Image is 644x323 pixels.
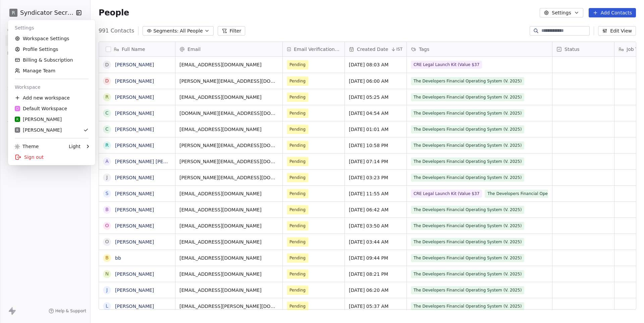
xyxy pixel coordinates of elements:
[349,78,402,84] span: [DATE] 06:00 AM
[11,22,93,33] div: Settings
[289,239,306,245] span: Pending
[15,116,62,123] div: [PERSON_NAME]
[179,271,278,277] span: [EMAIL_ADDRESS][DOMAIN_NAME]
[289,94,306,101] span: Pending
[349,94,402,101] span: [DATE] 05:25 AM
[115,62,154,67] a: [PERSON_NAME]
[349,174,402,181] span: [DATE] 03:23 PM
[179,110,278,117] span: [DOMAIN_NAME][EMAIL_ADDRESS][DOMAIN_NAME]
[565,46,580,53] span: Status
[187,46,201,53] span: Email
[289,110,306,117] span: Pending
[411,238,524,246] span: The Developers Financial Operating System (V. 2025)
[411,77,524,85] span: The Developers Financial Operating System (V. 2025)
[349,239,402,245] span: [DATE] 03:44 AM
[115,78,154,84] a: [PERSON_NAME]
[16,106,19,111] span: D
[105,254,109,261] div: b
[115,191,154,196] a: [PERSON_NAME]
[55,308,86,314] span: Help & Support
[11,65,93,76] a: Manage Team
[4,25,30,35] span: Contacts
[105,206,109,213] div: B
[411,190,482,198] span: CRE Legal Launch Kit (Value $37
[179,190,278,197] span: [EMAIL_ADDRESS][DOMAIN_NAME]
[289,287,306,294] span: Pending
[11,82,93,92] div: Workspace
[12,9,15,16] span: R
[69,143,80,150] div: Light
[179,206,278,213] span: [EMAIL_ADDRESS][DOMAIN_NAME]
[179,126,278,133] span: [EMAIL_ADDRESS][DOMAIN_NAME]
[179,61,278,68] span: [EMAIL_ADDRESS][DOMAIN_NAME]
[357,46,388,53] span: Created Date
[5,83,22,93] span: Sales
[349,287,402,294] span: [DATE] 06:20 AM
[349,61,402,68] span: [DATE] 08:03 AM
[411,141,524,149] span: The Developers Financial Operating System (V. 2025)
[349,303,402,310] span: [DATE] 05:37 AM
[349,158,402,165] span: [DATE] 07:14 PM
[11,55,93,65] a: Billing & Subscription
[115,94,154,100] a: [PERSON_NAME]
[179,142,278,149] span: [PERSON_NAME][EMAIL_ADDRESS][DOMAIN_NAME]
[99,57,175,310] div: grid
[411,61,482,69] span: CRE Legal Launch Kit (Value $37
[411,174,524,182] span: The Developers Financial Operating System (V. 2025)
[411,254,524,262] span: The Developers Financial Operating System (V. 2025)
[105,238,109,245] div: O
[115,223,154,229] a: [PERSON_NAME]
[115,207,154,212] a: [PERSON_NAME]
[179,222,278,229] span: [EMAIL_ADDRESS][DOMAIN_NAME]
[5,118,21,128] span: Tools
[294,46,340,53] span: Email Verification Status
[349,222,402,229] span: [DATE] 03:50 AM
[105,270,109,277] div: N
[179,174,278,181] span: [PERSON_NAME][EMAIL_ADDRESS][DOMAIN_NAME]
[179,303,278,310] span: [EMAIL_ADDRESS][PERSON_NAME][DOMAIN_NAME]
[122,46,145,53] span: Full Name
[411,157,524,166] span: The Developers Financial Operating System (V. 2025)
[105,93,109,101] div: R
[16,128,19,133] span: R
[411,93,524,101] span: The Developers Financial Operating System (V. 2025)
[179,158,278,165] span: [PERSON_NAME][EMAIL_ADDRESS][DOMAIN_NAME]
[411,125,524,133] span: The Developers Financial Operating System (V. 2025)
[289,255,306,261] span: Pending
[106,286,108,294] div: J
[115,304,154,309] a: [PERSON_NAME]
[11,33,93,44] a: Workspace Settings
[179,94,278,101] span: [EMAIL_ADDRESS][DOMAIN_NAME]
[105,158,109,165] div: A
[289,206,306,213] span: Pending
[411,286,524,294] span: The Developers Financial Operating System (V. 2025)
[15,143,39,150] div: Theme
[4,48,32,58] span: Marketing
[589,8,636,17] button: Add Contacts
[115,287,154,293] a: [PERSON_NAME]
[289,174,306,181] span: Pending
[105,222,109,229] div: O
[349,206,402,213] span: [DATE] 06:42 AM
[115,143,154,148] a: [PERSON_NAME]
[20,8,74,17] span: Syndicator Secrets
[349,142,402,149] span: [DATE] 10:58 PM
[349,255,402,261] span: [DATE] 09:44 PM
[289,142,306,149] span: Pending
[105,142,109,149] div: R
[289,78,306,84] span: Pending
[115,239,154,245] a: [PERSON_NAME]
[15,105,67,112] div: Default Workspace
[11,152,93,163] div: Sign out
[180,27,203,35] span: All People
[179,239,278,245] span: [EMAIL_ADDRESS][DOMAIN_NAME]
[349,190,402,197] span: [DATE] 11:55 AM
[396,47,402,52] span: IST
[115,255,121,261] a: bb
[115,159,195,164] a: [PERSON_NAME] [PERSON_NAME]
[115,127,154,132] a: [PERSON_NAME]
[289,271,306,277] span: Pending
[349,110,402,117] span: [DATE] 04:54 AM
[15,127,62,133] div: [PERSON_NAME]
[598,26,636,36] button: Edit View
